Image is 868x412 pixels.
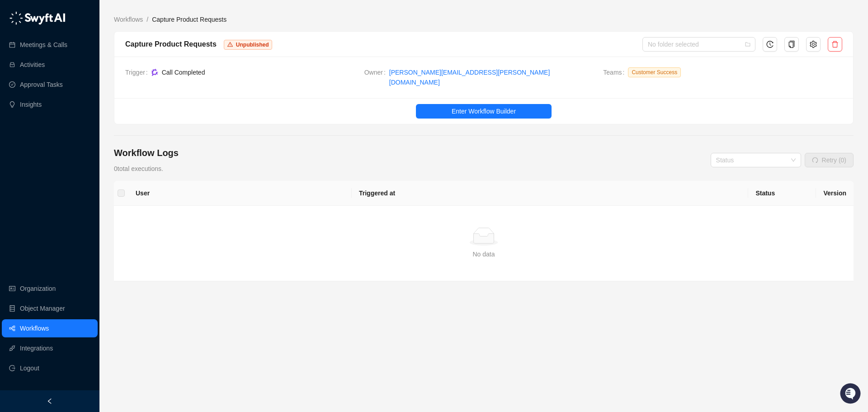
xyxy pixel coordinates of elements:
[114,147,179,159] h4: Workflow Logs
[628,67,681,77] span: Customer Success
[20,76,63,94] a: Approval Tasks
[745,42,750,47] span: folder
[603,67,628,81] span: Teams
[64,148,109,156] a: Powered byPylon
[112,14,145,24] a: Workflows
[154,85,165,95] button: Start new chat
[152,16,226,23] span: Capture Product Requests
[9,365,15,371] span: logout
[805,153,854,167] button: Retry (0)
[151,69,158,76] img: gong-Dwh8HbPa.png
[31,91,114,98] div: We're available if you need us!
[20,359,39,377] span: Logout
[41,128,48,135] div: 📶
[9,51,165,65] h2: How can we help?
[364,67,389,87] span: Owner
[810,41,817,48] span: setting
[162,69,205,76] span: Call Completed
[114,104,853,118] a: Enter Workflow Builder
[20,339,53,357] a: Integrations
[125,67,151,77] span: Trigger
[5,123,37,139] a: 📚Docs
[452,106,516,116] span: Enter Workflow Builder
[18,127,33,136] span: Docs
[20,36,67,54] a: Meetings & Calls
[125,38,217,50] div: Capture Product Requests
[146,14,148,24] li: /
[788,41,795,48] span: copy
[20,56,45,74] a: Activities
[9,9,27,27] img: Swyft AI
[90,149,109,156] span: Pylon
[227,42,233,47] span: warning
[125,249,843,259] div: No data
[20,279,56,298] a: Organization
[389,67,596,87] a: [PERSON_NAME][EMAIL_ADDRESS][PERSON_NAME][DOMAIN_NAME]
[748,181,816,206] th: Status
[20,95,42,114] a: Insights
[9,36,165,51] p: Welcome 👋
[20,319,49,337] a: Workflows
[9,82,25,98] img: 5124521997842_fc6d7dfcefe973c2e489_88.png
[37,123,73,139] a: 📶Status
[47,398,53,404] span: left
[236,42,269,48] span: Unpublished
[128,181,352,206] th: User
[831,41,839,48] span: delete
[766,41,774,48] span: history
[816,181,854,206] th: Version
[839,382,863,407] iframe: Open customer support
[352,181,748,206] th: Triggered at
[50,127,70,136] span: Status
[20,299,65,317] a: Object Manager
[9,128,16,135] div: 📚
[114,165,163,172] span: 0 total executions.
[9,11,66,25] img: logo-05li4sbe.png
[31,82,148,91] div: Start new chat
[416,104,552,118] button: Enter Workflow Builder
